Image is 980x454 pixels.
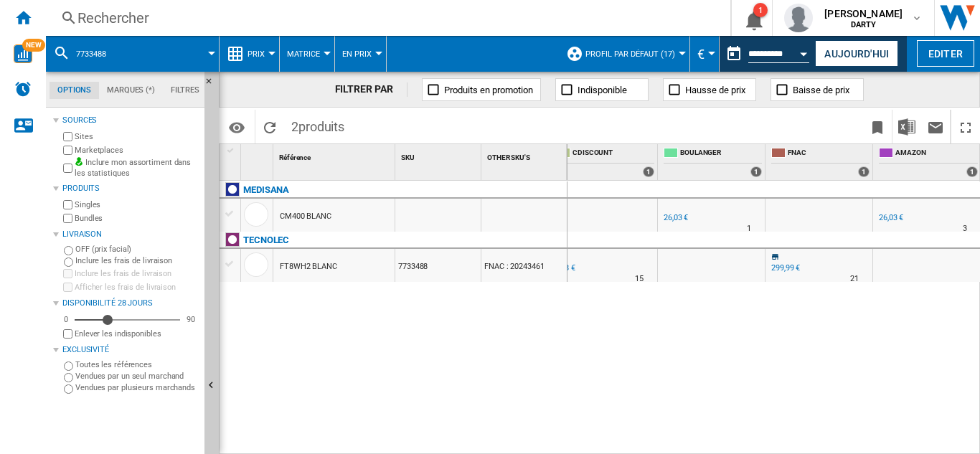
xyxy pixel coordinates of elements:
div: Délai de livraison : 3 jours [963,222,967,236]
div: BOULANGER 1 offers sold by BOULANGER [661,144,765,180]
button: md-calendar [720,39,748,68]
label: Enlever les indisponibles [75,328,199,339]
span: CDISCOUNT [573,148,654,160]
button: Profil par défaut (17) [585,36,682,72]
div: 7733488 [395,249,481,282]
div: Rechercher [77,8,693,28]
input: Inclure mon assortiment dans les statistiques [63,159,72,177]
div: Livraison [62,229,199,240]
label: Marketplaces [75,145,199,156]
div: Cliquez pour filtrer sur cette marque [243,181,289,199]
div: Délai de livraison : 15 jours [635,272,644,286]
label: Vendues par plusieurs marchands [75,382,199,393]
span: Profil par défaut (17) [585,49,675,59]
div: 1 offers sold by AMAZON [966,166,978,177]
label: Inclure les frais de livraison [75,268,199,279]
button: Recharger [255,110,284,143]
div: 7733488 [53,36,212,72]
span: FNAC [788,148,870,160]
span: 2 [284,110,352,140]
md-tab-item: Filtres [163,82,207,99]
div: Sort None [484,144,567,166]
div: 1 offers sold by CDISCOUNT [643,166,654,177]
button: 7733488 [76,36,121,72]
div: Exclusivité [62,344,199,356]
div: FNAC : 20243461 [481,249,567,282]
label: Inclure les frais de livraison [75,255,199,266]
div: FT8WH2 BLANC [280,250,337,283]
span: En Prix [342,49,372,59]
button: En Prix [342,36,379,72]
input: Vendues par un seul marchand [64,373,73,382]
img: profile.jpg [784,4,813,32]
div: CDISCOUNT 1 offers sold by CDISCOUNT [553,144,657,180]
div: 26,03 € [664,213,688,222]
div: Ce rapport est basé sur une date antérieure à celle d'aujourd'hui. [720,36,812,72]
div: Produits [62,183,199,194]
button: Envoyer ce rapport par email [921,110,950,143]
img: mysite-bg-18x18.png [75,157,83,166]
div: 1 [753,3,768,17]
md-menu: Currency [690,36,720,72]
span: produits [298,119,344,134]
div: 1 offers sold by BOULANGER [750,166,762,177]
input: Vendues par plusieurs marchands [64,384,73,394]
span: Prix [248,49,265,59]
div: Sort None [276,144,395,166]
label: Singles [75,199,199,210]
div: 26,03 € [879,213,903,222]
button: Baisse de prix [771,78,864,101]
button: Hausse de prix [663,78,756,101]
label: Bundles [75,213,199,224]
div: Référence Sort None [276,144,395,166]
b: DARTY [851,20,877,29]
div: Sort None [398,144,481,166]
div: Délai de livraison : 1 jour [747,222,751,236]
input: Inclure les frais de livraison [63,269,72,278]
button: Aujourd'hui [815,40,898,67]
div: 0 [60,314,72,325]
button: Open calendar [791,39,817,65]
span: Produits en promotion [444,85,533,95]
button: Créer un favoris [863,110,892,143]
span: Hausse de prix [685,85,745,95]
label: Inclure mon assortiment dans les statistiques [75,157,199,179]
span: Baisse de prix [793,85,849,95]
md-tab-item: Marques (*) [99,82,163,99]
input: Marketplaces [63,146,72,155]
img: wise-card.svg [14,44,32,63]
span: 7733488 [76,49,106,59]
div: 26,03 € [661,211,688,225]
div: € [697,36,712,72]
label: Afficher les frais de livraison [75,282,199,293]
span: € [697,47,705,62]
input: Inclure les frais de livraison [64,257,73,267]
div: Matrice [287,36,327,72]
input: Afficher les frais de livraison [63,329,72,339]
div: 90 [183,314,199,325]
span: [PERSON_NAME] [824,6,903,21]
button: Masquer [204,72,222,98]
div: Sources [62,115,199,126]
label: Toutes les références [75,359,199,370]
span: SKU [401,153,415,161]
div: Prix [227,36,272,72]
input: Sites [63,132,72,141]
div: FILTRER PAR [335,82,408,97]
input: Singles [63,200,72,209]
button: Prix [248,36,272,72]
div: SKU Sort None [398,144,481,166]
img: excel-24x24.png [898,118,915,136]
div: 1 offers sold by FNAC [858,166,870,177]
span: BOULANGER [680,148,762,160]
md-slider: Disponibilité [75,313,180,327]
span: Matrice [287,49,320,59]
div: FNAC 1 offers sold by FNAC [768,144,872,180]
md-tab-item: Options [50,82,99,99]
span: Référence [279,153,311,161]
span: OTHER SKU'S [487,153,530,161]
label: Sites [75,131,199,142]
div: Profil par défaut (17) [566,36,682,72]
div: CM400 BLANC [280,200,331,233]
